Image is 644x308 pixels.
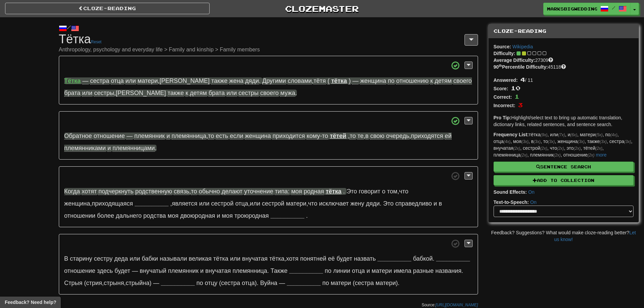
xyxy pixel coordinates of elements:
span: называли [160,255,187,262]
span: племянница [233,267,267,274]
span: — [132,267,138,274]
sup: th [499,64,502,68]
span: приходятся [411,133,443,140]
span: словами [288,77,312,85]
strong: Text-to-Speech: [494,199,529,205]
span: и [217,212,220,219]
strong: 90 Percentile Difficulty: [494,64,548,70]
span: моя [222,212,233,219]
p: Highlight/select text to bring up automatic translation, dictionary links, related sentences, and... [494,114,634,128]
span: или [130,255,140,262]
small: Anthropology, psychology and everyday life > Family and kinship > Family members [59,47,478,52]
div: / 11 [494,75,634,84]
strong: Average Difficulty: [494,57,535,63]
span: и [200,267,204,274]
span: и [366,267,370,274]
em: (2x) [574,146,580,151]
span: , [64,188,326,195]
div: Feedback? Suggestions? What would make cloze-reading better? [488,229,639,243]
span: родства [143,212,166,219]
span: дяди [366,200,380,207]
span: внучатая [205,267,231,274]
h1: Тётка [59,32,478,53]
span: племянниками [64,145,106,152]
strong: Correct: [494,94,512,100]
span: здесь [97,267,113,274]
small: Source: [422,303,478,307]
span: внучатый [140,267,166,274]
span: — [279,280,285,286]
span: или [230,255,240,262]
span: — [352,77,358,85]
span: то [191,188,197,195]
span: Это [383,200,393,207]
em: (3x) [578,139,585,144]
span: Вуйна [260,280,278,286]
span: стрыня [104,280,124,286]
span: . [323,280,400,286]
strong: __________ [436,255,470,262]
span: назвать [354,255,376,262]
button: Add to Collection [494,175,634,185]
span: Это [347,188,357,195]
span: разные [413,267,434,274]
span: что [399,188,408,195]
span: справедливо [395,200,432,207]
span: 10 [511,84,520,92]
span: своего [260,90,279,97]
span: (сестра [353,280,374,286]
span: В [64,255,68,262]
span: 4 [520,76,525,83]
em: (2x) [540,146,547,151]
strong: __________ [289,267,323,274]
em: (2x) [521,153,527,158]
span: в [439,200,442,207]
div: 27309 [494,57,634,64]
span: [PERSON_NAME] [116,90,166,97]
a: Cloze-Reading [5,3,210,14]
em: (2x) [588,153,594,158]
span: имела [393,267,411,274]
span: или [226,90,237,97]
strong: Answered: [494,77,518,83]
span: очередь [386,133,409,140]
em: (2x) [554,153,560,158]
span: . [64,267,269,274]
span: . [413,255,434,262]
span: тётка [213,255,229,262]
span: Обратное [64,133,92,140]
span: свою [370,133,384,140]
span: сестру [94,255,113,262]
span: к [186,90,188,97]
button: Sentence Search [494,162,634,172]
em: (3x) [522,139,528,144]
span: хотя [286,255,298,262]
span: (сестра [219,280,240,286]
span: [PERSON_NAME] [160,77,210,85]
span: и [434,200,437,207]
span: . [343,188,345,195]
span: брата [64,90,80,97]
span: подчеркнуть [98,188,134,195]
span: приходится [272,133,305,140]
span: 1 [515,93,519,100]
span: ( [328,77,330,85]
span: исключает [319,200,349,207]
span: дяди [245,77,259,85]
span: или [125,77,136,85]
span: моя [168,212,178,219]
strong: Incorrect: [494,103,516,108]
span: более [97,212,114,219]
strong: Source: [494,44,511,49]
em: (5x) [596,133,602,137]
span: , , , . [170,200,382,207]
a: Clozemaster [220,3,424,15]
span: племянница [172,133,207,140]
span: Open feedback widget [5,299,56,306]
span: отца [352,267,365,274]
span: или [199,200,210,207]
span: ) [349,77,351,85]
em: (3x) [533,139,540,144]
span: Другими [262,77,286,85]
em: (2x) [595,146,602,151]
